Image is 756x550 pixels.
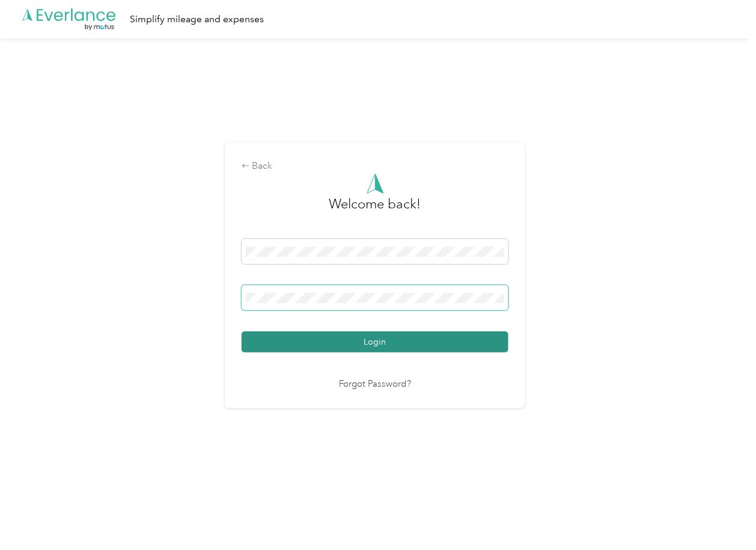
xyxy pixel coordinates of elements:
[689,483,756,550] iframe: Everlance-gr Chat Button Frame
[242,159,508,174] div: Back
[130,12,264,27] div: Simplify mileage and expenses
[329,194,421,226] h3: greeting
[339,378,411,391] a: Forgot Password?
[242,331,508,352] button: Login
